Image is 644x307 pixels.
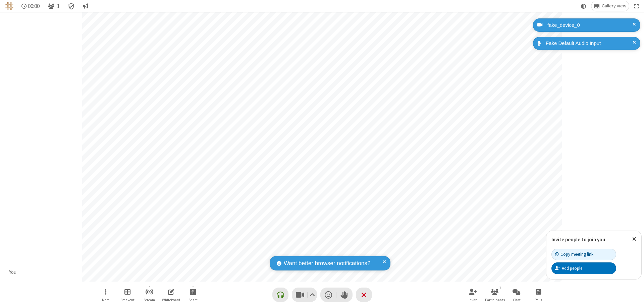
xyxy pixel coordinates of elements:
[65,1,78,11] div: Meeting details Encryption enabled
[189,298,198,302] span: Share
[513,298,521,302] span: Chat
[117,285,138,304] button: Manage Breakout Rooms
[183,285,203,304] button: Start sharing
[284,259,370,268] span: Want better browser notifications?
[139,285,159,304] button: Start streaming
[485,285,505,304] button: Open participant list
[551,236,605,243] label: Invite people to join you
[632,1,642,11] button: Fullscreen
[162,298,180,302] span: Whiteboard
[320,288,336,302] button: Send a reaction
[485,298,505,302] span: Participants
[28,3,40,9] span: 00:00
[102,298,109,302] span: More
[356,288,372,302] button: End or leave meeting
[80,1,91,11] button: Conversation
[551,249,616,260] button: Copy meeting link
[96,285,116,304] button: Open menu
[308,288,317,302] button: Video setting
[463,285,483,304] button: Invite participants (⌘+Shift+I)
[144,298,155,302] span: Stream
[7,268,19,276] div: You
[528,285,548,304] button: Open poll
[497,285,503,291] div: 1
[336,288,353,302] button: Raise hand
[543,40,635,47] div: Fake Default Audio Input
[272,288,288,302] button: Connect your audio
[45,1,62,11] button: Open participant list
[292,288,317,302] button: Stop video (⌘+Shift+V)
[535,298,542,302] span: Polls
[551,262,616,274] button: Add people
[19,1,43,11] div: Timer
[578,1,589,11] button: Using system theme
[120,298,135,302] span: Breakout
[161,285,181,304] button: Open shared whiteboard
[591,1,629,11] button: Change layout
[545,21,635,29] div: fake_device_0
[555,251,593,257] div: Copy meeting link
[469,298,477,302] span: Invite
[5,2,13,10] img: QA Selenium DO NOT DELETE OR CHANGE
[627,231,641,247] button: Close popover
[602,3,626,9] span: Gallery view
[506,285,527,304] button: Open chat
[57,3,60,9] span: 1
